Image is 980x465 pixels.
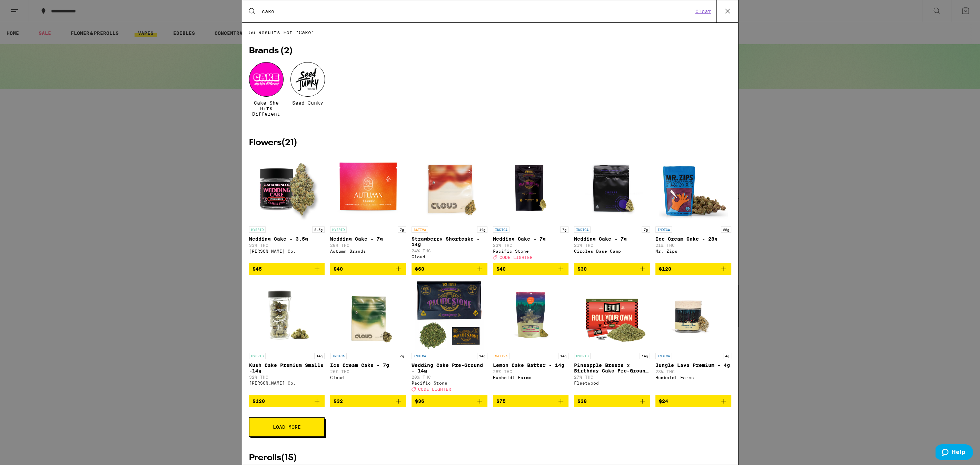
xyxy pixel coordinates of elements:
button: Add to bag [412,395,487,407]
span: $40 [334,266,343,272]
p: Wedding Cake - 3.5g [249,236,325,242]
p: Strawberry Shortcake - 14g [412,236,487,247]
p: INDICA [493,226,509,233]
p: 20% THC [412,375,487,379]
button: Add to bag [493,395,569,407]
p: 21% THC [574,243,650,248]
button: Load More [249,417,325,437]
div: Cloud [412,254,487,259]
img: Claybourne Co. - Kush Cake Premium Smalls -14g [252,280,321,349]
p: Wedding Cake Pre-Ground - 14g [412,362,487,374]
p: HYBRID [249,353,266,359]
button: Add to bag [330,263,406,275]
p: 24% THC [412,249,487,253]
p: SATIVA [412,226,428,233]
img: Humboldt Farms - Lemon Cake Batter - 14g [496,280,565,349]
p: Wedding Cake - 7g [493,236,569,242]
p: 14g [640,353,650,359]
div: Humboldt Farms [655,375,731,380]
p: 33% THC [249,243,325,248]
div: Pacific Stone [493,249,569,253]
button: Add to bag [574,395,650,407]
p: HYBRID [249,226,266,233]
p: 28% THC [330,243,406,248]
span: CODE LIGHTER [418,387,451,392]
span: $120 [253,398,265,404]
p: 26% THC [330,369,406,374]
p: INDICA [574,226,591,233]
p: Jungle Lava Premium - 4g [655,362,731,368]
a: Open page for Pineapple Breeze x Birthday Cake Pre-Ground - 14g from Fleetwood [574,280,650,395]
span: Load More [273,425,301,429]
p: 28% THC [493,369,569,374]
p: Ice Cream Cake - 7g [330,362,406,368]
span: $36 [415,398,424,404]
a: Open page for Wedding Cake - 3.5g from Claybourne Co. [249,154,325,263]
img: Circles Base Camp - Wedding Cake - 7g [577,154,646,223]
p: 14g [477,226,487,233]
a: Open page for Ice Cream Cake - 28g from Mr. Zips [655,154,731,263]
p: 14g [314,353,325,359]
p: Lemon Cake Batter - 14g [493,362,569,368]
p: 14g [558,353,568,359]
p: HYBRID [330,226,347,233]
span: $60 [415,266,424,272]
div: Autumn Brands [330,249,406,253]
p: 7g [398,226,406,233]
button: Add to bag [655,263,731,275]
span: Cake She Hits Different [249,100,284,117]
span: $24 [659,398,668,404]
img: Cloud - Ice Cream Cake - 7g [334,280,403,349]
button: Add to bag [655,395,731,407]
p: 4g [723,353,731,359]
button: Add to bag [412,263,487,275]
a: Open page for Lemon Cake Batter - 14g from Humboldt Farms [493,280,569,395]
p: INDICA [330,353,347,359]
h2: Brands ( 2 ) [249,47,731,55]
div: Fleetwood [574,381,650,385]
button: Add to bag [330,395,406,407]
button: Add to bag [249,263,325,275]
p: Pineapple Breeze x Birthday Cake Pre-Ground - 14g [574,362,650,374]
div: Humboldt Farms [493,375,569,380]
a: Open page for Wedding Cake - 7g from Pacific Stone [493,154,569,263]
p: 3.5g [312,226,325,233]
p: 7g [398,353,406,359]
p: INDICA [412,353,428,359]
button: Add to bag [574,263,650,275]
p: Wedding Cake - 7g [574,236,650,242]
p: HYBRID [574,353,591,359]
span: $40 [496,266,506,272]
h2: Prerolls ( 15 ) [249,454,731,462]
span: $75 [496,398,506,404]
img: Pacific Stone - Wedding Cake Pre-Ground - 14g [415,280,484,349]
a: Open page for Kush Cake Premium Smalls -14g from Claybourne Co. [249,280,325,395]
p: 23% THC [493,243,569,248]
img: Cloud - Strawberry Shortcake - 14g [415,154,484,223]
a: Open page for Strawberry Shortcake - 14g from Cloud [412,154,487,263]
div: Mr. Zips [655,249,731,253]
button: Clear [693,8,713,14]
img: Humboldt Farms - Jungle Lava Premium - 4g [659,280,728,349]
input: Search for products & categories [261,8,693,14]
iframe: Opens a widget where you can find more information [936,444,973,462]
a: Open page for Wedding Cake Pre-Ground - 14g from Pacific Stone [412,280,487,395]
div: [PERSON_NAME] Co. [249,249,325,253]
img: Fleetwood - Pineapple Breeze x Birthday Cake Pre-Ground - 14g [577,280,646,349]
span: $30 [577,266,587,272]
div: Cloud [330,375,406,380]
div: [PERSON_NAME] Co. [249,381,325,385]
span: $38 [577,398,587,404]
p: 28g [721,226,731,233]
span: Seed Junky [292,100,323,106]
span: CODE LIGHTER [499,255,533,260]
img: Mr. Zips - Ice Cream Cake - 28g [659,154,728,223]
span: $120 [659,266,671,272]
span: $32 [334,398,343,404]
h2: Flowers ( 21 ) [249,139,731,147]
p: 23% THC [655,369,731,374]
p: 32% THC [249,375,325,379]
img: Autumn Brands - Wedding Cake - 7g [334,154,403,223]
p: Kush Cake Premium Smalls -14g [249,362,325,374]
